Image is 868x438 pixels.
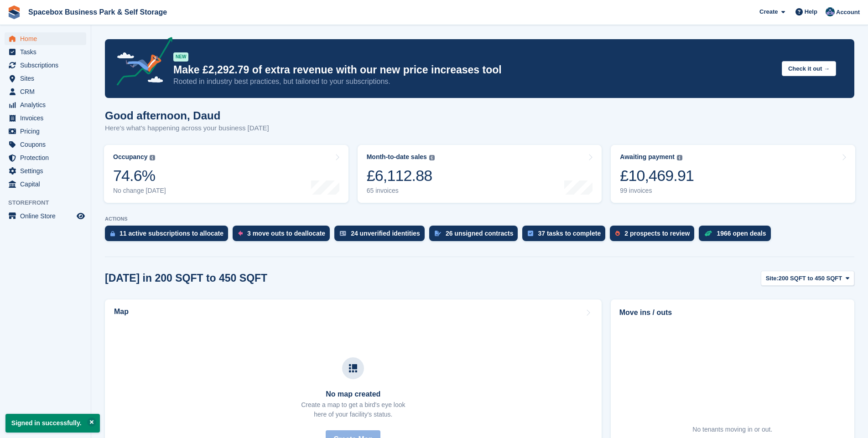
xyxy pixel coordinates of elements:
img: icon-info-grey-7440780725fd019a000dd9b08b2336e03edf1995a4989e88bcd33f0948082b44.svg [677,155,682,160]
h3: No map created [301,390,405,398]
a: Preview store [75,211,86,222]
div: 74.6% [113,166,166,185]
a: menu [5,98,86,111]
a: 1966 open deals [699,226,775,246]
img: Daud [826,7,835,16]
span: Site: [766,274,779,283]
div: Awaiting payment [620,153,675,161]
a: menu [5,32,86,45]
a: menu [5,59,86,72]
div: No tenants moving in or out. [692,425,772,434]
img: map-icn-33ee37083ee616e46c38cad1a60f524a97daa1e2b2c8c0bc3eb3415660979fc1.svg [349,364,357,372]
a: Awaiting payment £10,469.91 99 invoices [611,145,855,203]
button: Check it out → [782,61,836,76]
span: Invoices [20,112,75,124]
p: Signed in successfully. [5,414,100,433]
div: 65 invoices [367,187,435,195]
span: Online Store [20,210,75,222]
span: Tasks [20,46,75,58]
img: move_outs_to_deallocate_icon-f764333ba52eb49d3ac5e1228854f67142a1ed5810a6f6cc68b1a99e826820c5.svg [238,231,243,236]
a: 3 move outs to deallocate [233,226,334,246]
a: menu [5,85,86,98]
a: menu [5,178,86,191]
div: NEW [173,52,188,62]
div: £6,112.88 [367,166,435,185]
div: No change [DATE] [113,187,166,195]
a: Occupancy 74.6% No change [DATE] [104,145,348,203]
p: Create a map to get a bird's eye look here of your facility's status. [301,400,405,419]
div: Month-to-date sales [367,153,427,161]
img: prospect-51fa495bee0391a8d652442698ab0144808aea92771e9ea1ae160a38d050c398.svg [615,231,620,236]
span: Account [836,8,860,17]
p: ACTIONS [105,216,854,222]
span: Capital [20,178,75,191]
a: menu [5,125,86,138]
div: 37 tasks to complete [538,230,601,237]
p: Here's what's happening across your business [DATE] [105,123,269,134]
img: icon-info-grey-7440780725fd019a000dd9b08b2336e03edf1995a4989e88bcd33f0948082b44.svg [429,155,435,160]
button: Site: 200 SQFT to 450 SQFT [761,271,854,286]
img: stora-icon-8386f47178a22dfd0bd8f6a31ec36ba5ce8667c1dd55bd0f319d3a0aa187defe.svg [7,5,21,19]
img: icon-info-grey-7440780725fd019a000dd9b08b2336e03edf1995a4989e88bcd33f0948082b44.svg [150,155,155,160]
div: Occupancy [113,153,147,161]
img: contract_signature_icon-13c848040528278c33f63329250d36e43548de30e8caae1d1a13099fd9432cc5.svg [435,231,441,236]
img: deal-1b604bf984904fb50ccaf53a9ad4b4a5d6e5aea283cecdc64d6e3604feb123c2.svg [704,230,712,237]
h2: Move ins / outs [619,307,846,318]
div: 11 active subscriptions to allocate [120,230,223,237]
h1: Good afternoon, Daud [105,109,269,122]
div: 24 unverified identities [351,230,420,237]
span: Create [759,7,778,16]
span: Coupons [20,138,75,151]
span: Storefront [8,198,91,207]
div: 3 move outs to deallocate [247,230,325,237]
a: 11 active subscriptions to allocate [105,226,233,246]
h2: [DATE] in 200 SQFT to 450 SQFT [105,272,267,284]
a: 37 tasks to complete [522,226,610,246]
img: price-adjustments-announcement-icon-8257ccfd72463d97f412b2fc003d46551f7dbcb40ab6d574587a9cd5c0d94... [109,37,173,89]
a: menu [5,112,86,124]
span: Help [805,7,817,16]
a: menu [5,210,86,222]
img: verify_identity-adf6edd0f0f0b5bbfe63781bf79b02c33cf7c696d77639b501bdc392416b5a36.svg [340,231,346,236]
a: 2 prospects to review [610,226,699,246]
span: CRM [20,85,75,98]
div: 1966 open deals [717,230,766,237]
a: 26 unsigned contracts [429,226,523,246]
a: menu [5,138,86,151]
p: Rooted in industry best practices, but tailored to your subscriptions. [173,77,774,87]
a: Spacebox Business Park & Self Storage [25,5,171,20]
a: menu [5,72,86,85]
span: Settings [20,165,75,177]
div: 26 unsigned contracts [446,230,514,237]
a: 24 unverified identities [334,226,429,246]
div: 2 prospects to review [624,230,690,237]
a: menu [5,151,86,164]
span: Home [20,32,75,45]
span: Sites [20,72,75,85]
span: Pricing [20,125,75,138]
a: menu [5,46,86,58]
p: Make £2,292.79 of extra revenue with our new price increases tool [173,63,774,77]
a: menu [5,165,86,177]
img: active_subscription_to_allocate_icon-d502201f5373d7db506a760aba3b589e785aa758c864c3986d89f69b8ff3... [110,231,115,237]
div: £10,469.91 [620,166,694,185]
h2: Map [114,308,129,316]
span: Analytics [20,98,75,111]
span: 200 SQFT to 450 SQFT [779,274,842,283]
span: Subscriptions [20,59,75,72]
span: Protection [20,151,75,164]
a: Month-to-date sales £6,112.88 65 invoices [358,145,602,203]
div: 99 invoices [620,187,694,195]
img: task-75834270c22a3079a89374b754ae025e5fb1db73e45f91037f5363f120a921f8.svg [528,231,533,236]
